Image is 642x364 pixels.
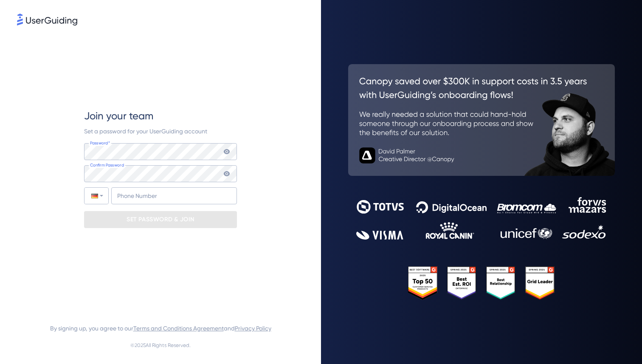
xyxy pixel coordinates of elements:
[111,187,237,204] input: Phone Number
[408,266,555,300] img: 25303e33045975176eb484905ab012ff.svg
[127,213,194,226] p: SET PASSWORD & JOIN
[356,197,607,240] img: 9302ce2ac39453076f5bc0f2f2ca889b.svg
[235,325,271,332] a: Privacy Policy
[133,325,224,332] a: Terms and Conditions Agreement
[84,188,108,204] div: Germany: + 49
[130,340,191,350] span: © 2025 All Rights Reserved.
[17,14,77,25] img: 8faab4ba6bc7696a72372aa768b0286c.svg
[50,323,271,333] span: By signing up, you agree to our and
[84,109,153,123] span: Join your team
[348,64,615,176] img: 26c0aa7c25a843aed4baddd2b5e0fa68.svg
[84,128,207,135] span: Set a password for your UserGuiding account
